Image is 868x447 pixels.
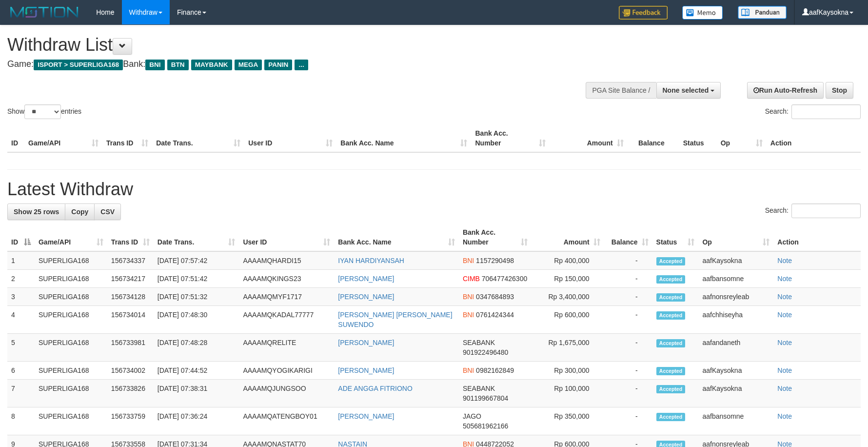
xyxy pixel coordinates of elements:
span: Copy 1157290498 to clipboard [476,257,514,264]
span: Accepted [656,367,686,375]
a: [PERSON_NAME] [338,366,394,374]
span: Accepted [656,339,686,347]
span: Accepted [656,275,686,284]
span: CIMB [463,275,480,283]
td: 7 [7,380,35,407]
td: - [604,362,652,380]
td: SUPERLIGA168 [35,362,107,380]
td: AAAAMQMYF1717 [239,288,334,306]
td: AAAAMQHARDI15 [239,251,334,270]
td: [DATE] 07:36:24 [154,407,239,435]
th: Amount [550,124,628,152]
td: AAAAMQKINGS23 [239,270,334,288]
span: BNI [145,60,164,70]
td: aafKaysokna [698,362,773,380]
th: Date Trans.: activate to sort column ascending [154,223,239,251]
th: Amount: activate to sort column ascending [532,223,604,251]
td: aafchhiseyha [698,306,773,334]
td: - [604,288,652,306]
td: 6 [7,362,35,380]
td: aafKaysokna [698,251,773,270]
img: Feedback.jpg [619,6,668,20]
h1: Withdraw List [7,35,569,55]
span: Accepted [656,413,686,421]
td: 156733759 [107,407,154,435]
th: Status: activate to sort column ascending [652,223,699,251]
a: Stop [826,82,853,99]
td: AAAAMQATENGBOY01 [239,407,334,435]
a: Note [777,412,792,420]
th: Op [717,124,767,152]
td: [DATE] 07:48:28 [154,334,239,362]
a: Note [777,275,792,283]
td: 8 [7,407,35,435]
td: AAAAMQYOGIKARIGI [239,362,334,380]
th: Date Trans. [152,124,244,152]
th: Bank Acc. Number: activate to sort column ascending [459,223,532,251]
img: MOTION_logo.png [7,5,81,20]
span: Accepted [656,257,686,265]
td: [DATE] 07:44:52 [154,362,239,380]
td: SUPERLIGA168 [35,288,107,306]
span: Copy 901199667804 to clipboard [463,394,508,402]
div: PGA Site Balance / [586,82,656,99]
td: Rp 350,000 [532,407,604,435]
td: 156734014 [107,306,154,334]
span: CSV [100,208,115,216]
button: None selected [656,82,721,99]
span: Copy 505681962166 to clipboard [463,422,508,430]
td: 1 [7,251,35,270]
td: 156734217 [107,270,154,288]
th: Bank Acc. Name [336,124,471,152]
td: Rp 150,000 [532,270,604,288]
th: Action [773,223,861,251]
td: - [604,251,652,270]
span: MEGA [235,60,262,70]
th: ID [7,124,24,152]
a: Note [777,339,792,346]
span: SEABANK [463,339,495,346]
td: aafbansomne [698,270,773,288]
a: Copy [65,203,95,220]
span: BNI [463,293,474,301]
td: [DATE] 07:38:31 [154,380,239,407]
a: Note [777,311,792,319]
span: ... [295,60,308,70]
input: Search: [791,104,861,119]
th: Status [679,124,717,152]
a: Run Auto-Refresh [747,82,824,99]
td: 156733826 [107,380,154,407]
a: Show 25 rows [7,203,65,220]
a: Note [777,257,792,264]
span: Accepted [656,311,686,320]
span: Accepted [656,293,686,302]
td: 3 [7,288,35,306]
a: Note [777,366,792,374]
span: SEABANK [463,385,495,392]
td: SUPERLIGA168 [35,306,107,334]
th: Game/API [24,124,102,152]
label: Search: [765,203,861,218]
th: User ID: activate to sort column ascending [239,223,334,251]
th: Action [767,124,861,152]
td: Rp 3,400,000 [532,288,604,306]
span: None selected [663,86,709,94]
span: MAYBANK [191,60,232,70]
a: [PERSON_NAME] [338,339,394,346]
td: SUPERLIGA168 [35,407,107,435]
td: 4 [7,306,35,334]
label: Show entries [7,104,81,119]
td: 2 [7,270,35,288]
td: 156734337 [107,251,154,270]
span: Copy [71,208,88,216]
label: Search: [765,104,861,119]
td: AAAAMQRELITE [239,334,334,362]
td: 156734128 [107,288,154,306]
th: Bank Acc. Number [471,124,549,152]
h1: Latest Withdraw [7,180,861,199]
th: Balance [628,124,679,152]
th: User ID [244,124,336,152]
td: [DATE] 07:57:42 [154,251,239,270]
th: Trans ID: activate to sort column ascending [107,223,154,251]
input: Search: [791,203,861,218]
